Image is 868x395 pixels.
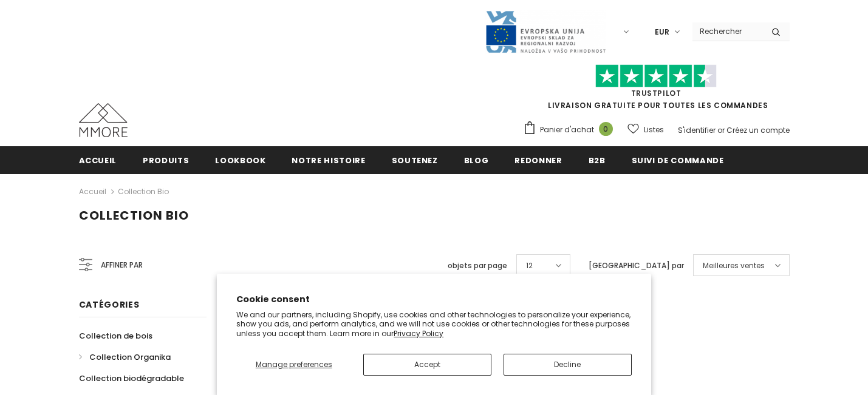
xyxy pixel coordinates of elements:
[599,122,613,136] span: 0
[464,146,489,174] a: Blog
[523,70,790,110] span: LIVRAISON GRATUITE POUR TOUTES LES COMMANDES
[526,260,533,272] span: 12
[89,351,171,363] span: Collection Organika
[627,119,664,140] a: Listes
[485,26,606,36] a: Javni Razpis
[464,155,489,166] span: Blog
[485,10,606,54] img: Javni Razpis
[504,354,632,376] button: Decline
[589,146,606,174] a: B2B
[655,26,669,38] span: EUR
[101,258,143,272] span: Affiner par
[79,146,117,174] a: Accueil
[292,155,365,166] span: Notre histoire
[79,155,117,166] span: Accueil
[514,146,562,174] a: Redonner
[392,146,438,174] a: soutenez
[79,325,152,346] a: Collection de bois
[632,155,724,166] span: Suivi de commande
[79,299,140,311] span: Catégories
[392,155,438,166] span: soutenez
[631,88,682,98] a: TrustPilot
[256,359,332,370] span: Manage preferences
[703,260,765,272] span: Meilleures ventes
[79,368,184,389] a: Collection biodégradable
[236,293,632,306] h2: Cookie consent
[523,121,619,139] a: Panier d'achat 0
[589,260,684,272] label: [GEOGRAPHIC_DATA] par
[118,186,169,197] a: Collection Bio
[448,260,507,272] label: objets par page
[589,155,606,166] span: B2B
[644,124,664,136] span: Listes
[79,184,106,199] a: Accueil
[363,354,491,376] button: Accept
[292,146,365,174] a: Notre histoire
[79,330,152,342] span: Collection de bois
[632,146,724,174] a: Suivi de commande
[79,103,128,137] img: Cas MMORE
[678,125,716,135] a: S'identifier
[236,310,632,339] p: We and our partners, including Shopify, use cookies and other technologies to personalize your ex...
[236,354,351,376] button: Manage preferences
[726,125,790,135] a: Créez un compte
[143,146,189,174] a: Produits
[540,124,594,136] span: Panier d'achat
[717,125,725,135] span: or
[79,373,184,384] span: Collection biodégradable
[79,346,171,368] a: Collection Organika
[692,22,762,40] input: Search Site
[79,207,189,224] span: Collection Bio
[394,328,443,339] a: Privacy Policy
[514,155,562,166] span: Redonner
[215,155,265,166] span: Lookbook
[595,64,717,88] img: Faites confiance aux étoiles pilotes
[143,155,189,166] span: Produits
[215,146,265,174] a: Lookbook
